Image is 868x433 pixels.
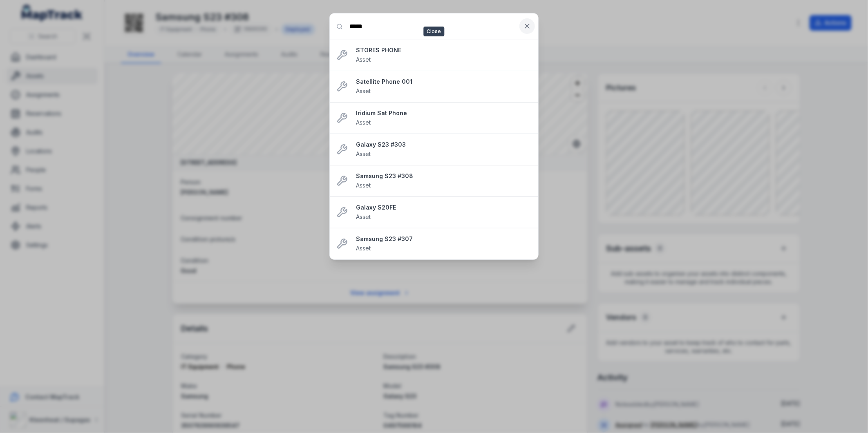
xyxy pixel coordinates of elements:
strong: Iridium Sat Phone [356,109,532,117]
strong: Samsung S23 #308 [356,172,532,180]
a: Galaxy S23 #303Asset [356,141,532,158]
strong: Satellite Phone 001 [356,78,532,86]
span: Asset [356,245,371,252]
strong: Samsung S23 #307 [356,235,532,243]
a: Iridium Sat PhoneAsset [356,109,532,127]
span: Asset [356,182,371,189]
a: Samsung S23 #307Asset [356,235,532,253]
a: Satellite Phone 001Asset [356,78,532,96]
strong: STORES PHONE [356,46,532,54]
span: Asset [356,56,371,63]
span: Asset [356,213,371,220]
strong: Galaxy S23 #303 [356,141,532,149]
span: Asset [356,150,371,157]
strong: Galaxy S20FE [356,203,532,212]
a: Samsung S23 #308Asset [356,172,532,190]
a: STORES PHONEAsset [356,46,532,64]
span: Asset [356,87,371,94]
a: Galaxy S20FEAsset [356,203,532,221]
span: Asset [356,119,371,126]
span: Close [424,27,445,36]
